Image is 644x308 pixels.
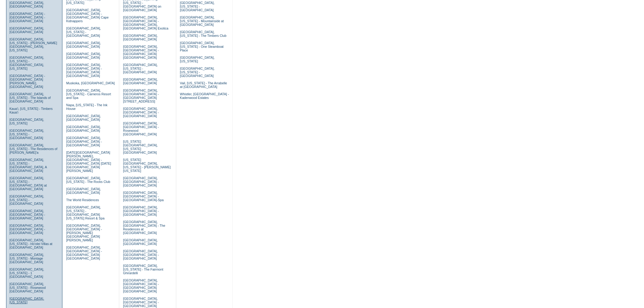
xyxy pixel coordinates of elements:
a: [GEOGRAPHIC_DATA], [GEOGRAPHIC_DATA] - [GEOGRAPHIC_DATA] Cape Kidnappers [66,8,109,23]
a: [GEOGRAPHIC_DATA], [US_STATE] - Mountainside at [GEOGRAPHIC_DATA] [180,16,224,26]
a: Muskoka, [GEOGRAPHIC_DATA] [66,81,115,85]
a: [GEOGRAPHIC_DATA], [GEOGRAPHIC_DATA] - [GEOGRAPHIC_DATA] [9,224,45,235]
a: [GEOGRAPHIC_DATA], [US_STATE] - The Rocks Club [66,176,110,184]
a: [GEOGRAPHIC_DATA], [US_STATE] - [GEOGRAPHIC_DATA], A [GEOGRAPHIC_DATA] [9,158,47,173]
a: Kaua'i, [US_STATE] - Timbers Kaua'i [9,107,53,114]
a: [GEOGRAPHIC_DATA], [GEOGRAPHIC_DATA] [9,26,44,34]
a: The World Residences [66,198,99,202]
a: [GEOGRAPHIC_DATA] - [GEOGRAPHIC_DATA][PERSON_NAME], [GEOGRAPHIC_DATA] [9,74,45,89]
a: [GEOGRAPHIC_DATA], [GEOGRAPHIC_DATA] - [GEOGRAPHIC_DATA][STREET_ADDRESS] [123,89,159,103]
a: [GEOGRAPHIC_DATA], [US_STATE] - [GEOGRAPHIC_DATA] [180,1,215,12]
a: [GEOGRAPHIC_DATA], [GEOGRAPHIC_DATA] - [GEOGRAPHIC_DATA] [123,249,159,260]
a: [GEOGRAPHIC_DATA], [GEOGRAPHIC_DATA] [66,125,101,132]
a: [GEOGRAPHIC_DATA], [US_STATE] - [GEOGRAPHIC_DATA] [9,194,44,205]
a: Napa, [US_STATE] - The Ink House [66,103,108,110]
a: [GEOGRAPHIC_DATA], [GEOGRAPHIC_DATA] [123,238,158,246]
a: [GEOGRAPHIC_DATA], [US_STATE] - The Islands of [GEOGRAPHIC_DATA] [9,92,51,103]
a: [GEOGRAPHIC_DATA], [GEOGRAPHIC_DATA] - [GEOGRAPHIC_DATA] [123,107,159,118]
a: [DATE][GEOGRAPHIC_DATA][PERSON_NAME], [GEOGRAPHIC_DATA] - [GEOGRAPHIC_DATA] [DATE][GEOGRAPHIC_DAT... [66,151,111,173]
a: [GEOGRAPHIC_DATA], [US_STATE] [9,118,44,125]
a: [GEOGRAPHIC_DATA], [US_STATE] - [GEOGRAPHIC_DATA] [180,67,215,78]
a: [GEOGRAPHIC_DATA], [US_STATE] [180,56,215,63]
a: [GEOGRAPHIC_DATA], [GEOGRAPHIC_DATA] [9,1,44,8]
a: [GEOGRAPHIC_DATA], [US_STATE] - [GEOGRAPHIC_DATA] [9,129,44,140]
a: [GEOGRAPHIC_DATA], [US_STATE] [9,297,44,304]
a: [GEOGRAPHIC_DATA], [GEOGRAPHIC_DATA] [123,78,158,85]
a: [GEOGRAPHIC_DATA], [GEOGRAPHIC_DATA] - [PERSON_NAME][GEOGRAPHIC_DATA][PERSON_NAME] [66,224,102,242]
a: Vail, [US_STATE] - The Arrabelle at [GEOGRAPHIC_DATA] [180,81,227,89]
a: [GEOGRAPHIC_DATA], [GEOGRAPHIC_DATA] - [GEOGRAPHIC_DATA], [GEOGRAPHIC_DATA] Exotica [123,16,168,30]
a: [GEOGRAPHIC_DATA], [US_STATE] - The Timbers Club [180,30,226,37]
a: [GEOGRAPHIC_DATA], [US_STATE] - Rosewood [GEOGRAPHIC_DATA] [9,282,46,293]
a: [GEOGRAPHIC_DATA], [GEOGRAPHIC_DATA] - [GEOGRAPHIC_DATA] [GEOGRAPHIC_DATA] [66,63,102,78]
a: [GEOGRAPHIC_DATA], [US_STATE] - Carneros Resort and Spa [66,89,111,100]
a: [GEOGRAPHIC_DATA], [GEOGRAPHIC_DATA] - [GEOGRAPHIC_DATA] [123,205,159,216]
a: [GEOGRAPHIC_DATA], [US_STATE] - 1 [GEOGRAPHIC_DATA] [9,268,44,278]
a: [GEOGRAPHIC_DATA], [GEOGRAPHIC_DATA] - [GEOGRAPHIC_DATA] [GEOGRAPHIC_DATA] [66,246,102,260]
a: [GEOGRAPHIC_DATA], [GEOGRAPHIC_DATA] - [GEOGRAPHIC_DATA]-Spa [123,191,163,202]
a: [GEOGRAPHIC_DATA], [GEOGRAPHIC_DATA] - [GEOGRAPHIC_DATA] [66,136,102,147]
a: [GEOGRAPHIC_DATA], [US_STATE] - Ho'olei Villas at [GEOGRAPHIC_DATA] [9,238,52,249]
a: [GEOGRAPHIC_DATA], [GEOGRAPHIC_DATA] [66,114,101,121]
a: [GEOGRAPHIC_DATA], [US_STATE] - One Steamboat Place [180,41,224,52]
a: [GEOGRAPHIC_DATA], [US_STATE] - [GEOGRAPHIC_DATA] at [GEOGRAPHIC_DATA] [9,176,47,191]
a: [GEOGRAPHIC_DATA], [US_STATE] - Montage [GEOGRAPHIC_DATA] [9,253,44,264]
a: [GEOGRAPHIC_DATA], [US_STATE] - The Fairmont Ghirardelli [123,264,163,275]
a: [GEOGRAPHIC_DATA], [US_STATE] - [PERSON_NAME][GEOGRAPHIC_DATA], [US_STATE] [9,37,57,52]
a: [GEOGRAPHIC_DATA], [GEOGRAPHIC_DATA] [66,187,101,194]
a: [GEOGRAPHIC_DATA], [GEOGRAPHIC_DATA] [123,34,158,41]
a: [US_STATE][GEOGRAPHIC_DATA], [US_STATE] - [PERSON_NAME] [US_STATE] [123,158,171,173]
a: [GEOGRAPHIC_DATA], [US_STATE] - [GEOGRAPHIC_DATA] [66,26,101,37]
a: [GEOGRAPHIC_DATA], [GEOGRAPHIC_DATA] - The Residences at [GEOGRAPHIC_DATA] [123,220,165,235]
a: [GEOGRAPHIC_DATA], [GEOGRAPHIC_DATA] [66,41,101,48]
a: Whistler, [GEOGRAPHIC_DATA] - Kadenwood Estates [180,92,229,100]
a: [GEOGRAPHIC_DATA] - [GEOGRAPHIC_DATA] - [GEOGRAPHIC_DATA] [9,12,45,23]
a: [GEOGRAPHIC_DATA], [US_STATE] - [GEOGRAPHIC_DATA], [US_STATE] [9,56,44,70]
a: [GEOGRAPHIC_DATA], [GEOGRAPHIC_DATA] - [GEOGRAPHIC_DATA] [GEOGRAPHIC_DATA] [123,278,159,293]
a: [GEOGRAPHIC_DATA], [GEOGRAPHIC_DATA] - Rosewood [GEOGRAPHIC_DATA] [123,121,159,136]
a: [GEOGRAPHIC_DATA], [GEOGRAPHIC_DATA] - [GEOGRAPHIC_DATA] [123,176,159,187]
a: [GEOGRAPHIC_DATA], [GEOGRAPHIC_DATA] - [GEOGRAPHIC_DATA] [9,209,45,220]
a: [GEOGRAPHIC_DATA], [US_STATE] - The Residences of [PERSON_NAME]'a [9,143,58,154]
a: [GEOGRAPHIC_DATA], [GEOGRAPHIC_DATA] [66,52,101,59]
a: [GEOGRAPHIC_DATA], [US_STATE] - [GEOGRAPHIC_DATA] [123,63,158,74]
a: [GEOGRAPHIC_DATA], [US_STATE] - [GEOGRAPHIC_DATA] [US_STATE] Resort & Spa [66,205,105,220]
a: [US_STATE][GEOGRAPHIC_DATA], [US_STATE][GEOGRAPHIC_DATA] [123,140,158,154]
a: [GEOGRAPHIC_DATA], [GEOGRAPHIC_DATA] - [GEOGRAPHIC_DATA] [GEOGRAPHIC_DATA] [123,45,159,59]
